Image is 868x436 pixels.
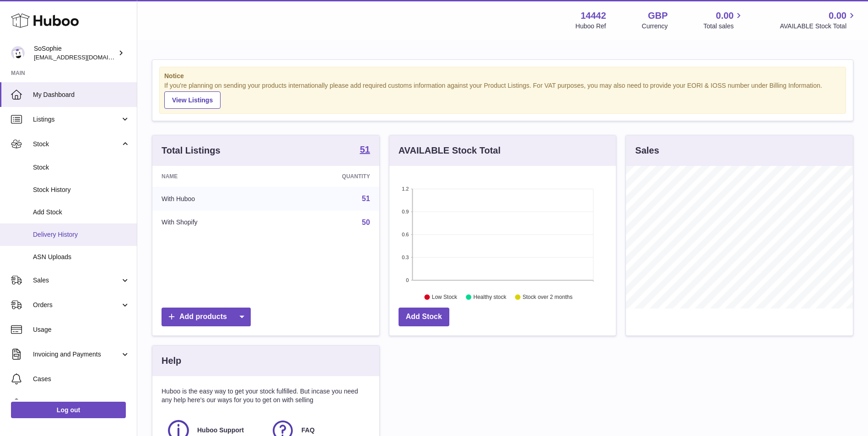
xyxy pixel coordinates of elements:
[642,22,668,31] div: Currency
[162,308,251,326] a: Add products
[164,91,221,109] a: View Listings
[33,208,130,217] span: Add Stock
[362,195,370,202] a: 51
[162,387,370,404] p: Huboo is the easy way to get your stock fulfilled. But incase you need any help here's our ways f...
[780,22,857,31] span: AVAILABLE Stock Total
[406,277,409,283] text: 0
[33,276,120,285] span: Sales
[648,10,668,22] strong: GBP
[581,10,606,22] strong: 14442
[33,253,130,261] span: ASN Uploads
[473,294,507,300] text: Healthy stock
[33,186,130,194] span: Stock History
[703,22,744,31] span: Total sales
[399,144,501,157] h3: AVAILABLE Stock Total
[635,144,659,157] h3: Sales
[399,308,449,326] a: Add Stock
[152,211,275,234] td: With Shopify
[829,10,846,22] span: 0.00
[360,145,370,156] a: 51
[402,255,409,260] text: 0.3
[432,294,458,300] text: Low Stock
[34,44,116,62] div: SoSophie
[362,218,370,226] a: 50
[302,426,315,435] span: FAQ
[780,10,857,31] a: 0.00 AVAILABLE Stock Total
[360,145,370,154] strong: 51
[164,81,841,109] div: If you're planning on sending your products internationally please add required customs informati...
[34,53,135,61] span: [EMAIL_ADDRESS][DOMAIN_NAME]
[523,294,572,300] text: Stock over 2 months
[11,402,126,418] a: Log out
[33,140,120,149] span: Stock
[275,166,379,187] th: Quantity
[33,375,130,383] span: Cases
[162,355,181,367] h3: Help
[164,72,841,80] strong: Notice
[33,90,130,99] span: My Dashboard
[33,325,130,334] span: Usage
[402,186,409,191] text: 1.2
[33,115,120,124] span: Listings
[197,426,244,435] span: Huboo Support
[152,187,275,211] td: With Huboo
[33,301,120,309] span: Orders
[33,163,130,172] span: Stock
[402,232,409,237] text: 0.6
[152,166,275,187] th: Name
[33,350,120,359] span: Invoicing and Payments
[703,10,744,31] a: 0.00 Total sales
[162,144,221,157] h3: Total Listings
[33,230,130,239] span: Delivery History
[402,209,409,214] text: 0.9
[716,10,734,22] span: 0.00
[11,46,25,60] img: internalAdmin-14442@internal.huboo.com
[576,22,606,31] div: Huboo Ref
